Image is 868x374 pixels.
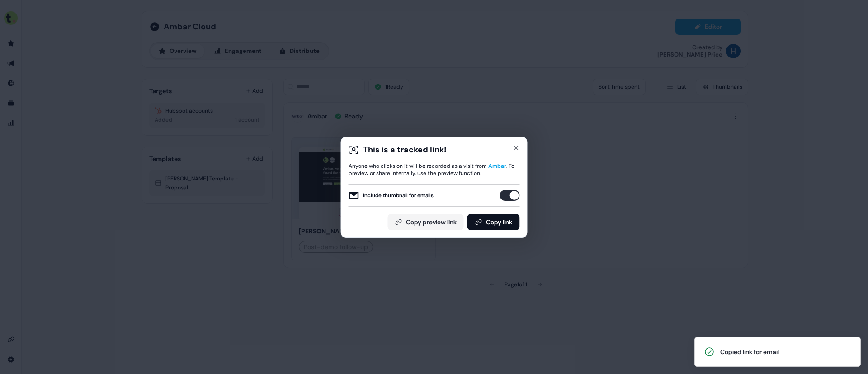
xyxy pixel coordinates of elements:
div: Copied link for email [720,347,779,356]
div: This is a tracked link! [363,144,447,155]
span: Ambar [488,162,506,170]
button: Copy link [467,214,520,230]
button: Copy preview link [388,214,464,230]
label: Include thumbnail for emails [349,190,434,201]
div: Anyone who clicks on it will be recorded as a visit from . To preview or share internally, use th... [349,162,520,177]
